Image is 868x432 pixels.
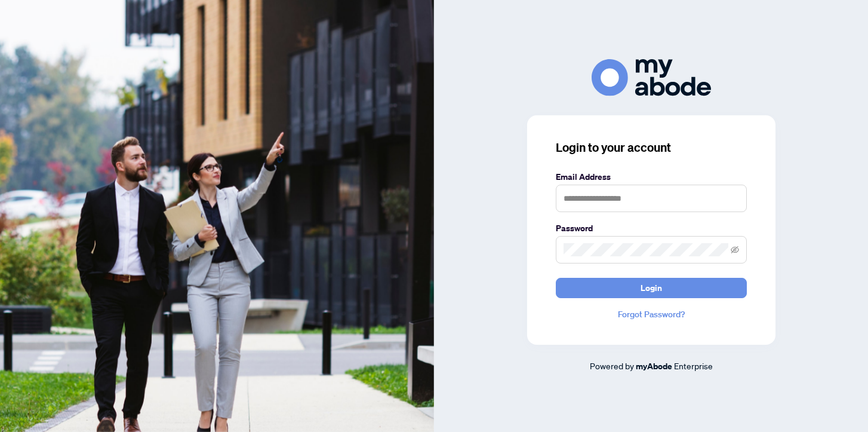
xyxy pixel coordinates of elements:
img: ma-logo [592,59,711,96]
h3: Login to your account [556,139,747,156]
button: Login [556,278,747,298]
span: Login [641,278,662,298]
span: Powered by [590,360,634,371]
label: Password [556,222,747,235]
label: Email Address [556,170,747,183]
a: Forgot Password? [556,308,747,321]
a: myAbode [636,360,672,373]
span: eye-invisible [731,246,739,254]
span: Enterprise [674,360,713,371]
